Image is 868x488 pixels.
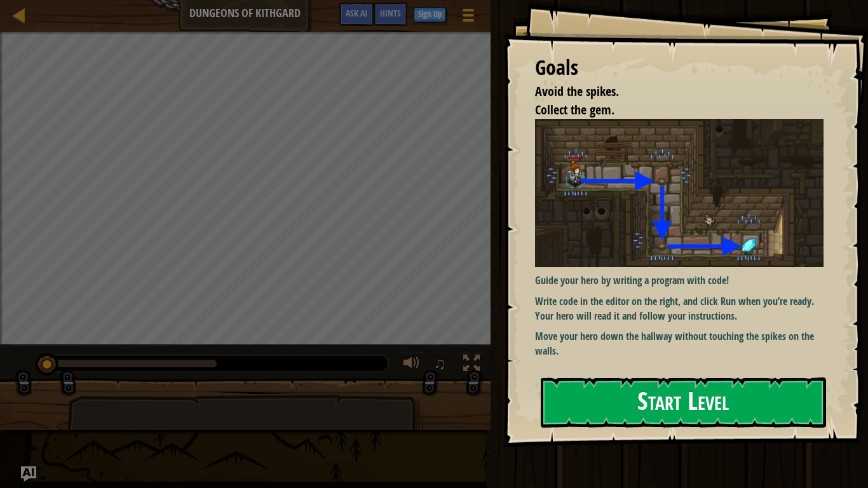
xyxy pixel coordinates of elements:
[535,53,824,83] div: Goals
[535,273,824,288] p: Guide your hero by writing a program with code!
[535,294,824,323] p: Write code in the editor on the right, and click Run when you’re ready. Your hero will read it an...
[431,352,452,378] button: ♫
[519,83,820,101] li: Avoid the spikes.
[519,101,820,119] li: Collect the gem.
[452,3,484,32] button: Show game menu
[21,466,36,482] button: Ask AI
[535,329,824,358] p: Move your hero down the hallway without touching the spikes on the walls.
[535,101,614,118] span: Collect the gem.
[433,354,446,373] span: ♫
[541,377,826,428] button: Start Level
[339,3,374,26] button: Ask AI
[399,352,424,378] button: Adjust volume
[535,119,824,267] img: Dungeons of kithgard
[535,83,619,100] span: Avoid the spikes.
[346,7,367,19] span: Ask AI
[380,7,401,19] span: Hints
[414,7,446,22] button: Sign Up
[459,352,484,378] button: Toggle fullscreen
